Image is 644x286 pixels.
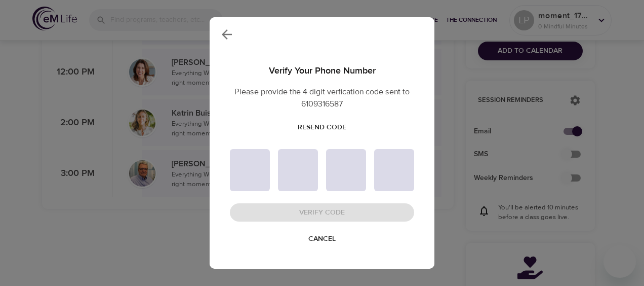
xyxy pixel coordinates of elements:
p: Please provide the 4 digit verfication code sent to 6109316587 [230,86,414,110]
span: Resend Code [298,121,346,134]
button: Resend Code [294,118,350,137]
span: Cancel [308,233,336,245]
p: Verify Your Phone Number [230,64,414,78]
button: Cancel [304,230,340,248]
